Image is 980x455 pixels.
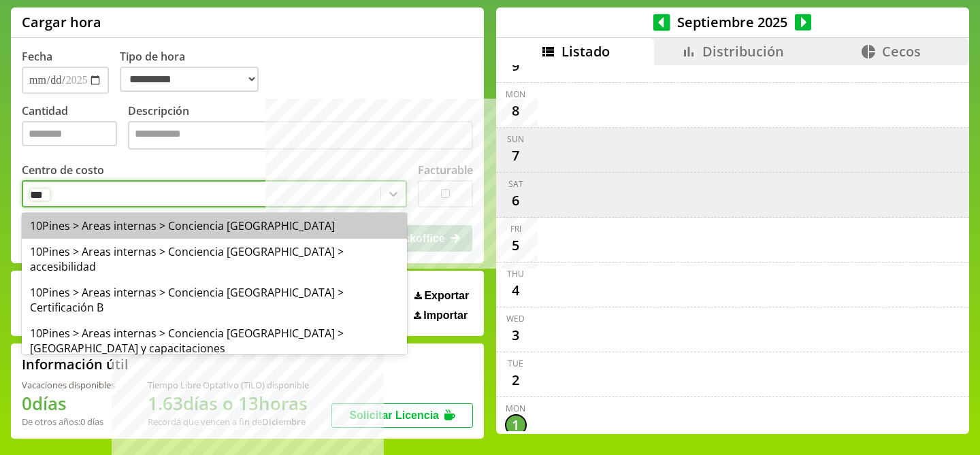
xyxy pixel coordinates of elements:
[148,379,309,391] div: Tiempo Libre Optativo (TiLO) disponible
[424,290,469,302] span: Exportar
[505,280,527,301] div: 4
[505,235,527,256] div: 5
[22,355,129,373] h2: Información útil
[882,42,921,61] span: Cecos
[507,133,524,145] div: Sun
[148,391,309,416] h1: 1.63 días o 13 horas
[22,239,407,280] div: 10Pines > Areas internas > Conciencia [GEOGRAPHIC_DATA] > accesibilidad
[507,268,524,280] div: Thu
[22,320,407,361] div: 10Pines > Areas internas > Conciencia [GEOGRAPHIC_DATA] > [GEOGRAPHIC_DATA] y capacitaciones
[22,49,52,64] label: Fecha
[505,100,527,122] div: 8
[505,190,527,212] div: 6
[505,55,527,77] div: 9
[128,103,473,153] label: Descripción
[410,289,473,303] button: Exportar
[506,403,525,414] div: Mon
[349,409,439,421] span: Solicitar Licencia
[22,213,407,239] div: 10Pines > Areas internas > Conciencia [GEOGRAPHIC_DATA]
[506,88,525,100] div: Mon
[22,379,115,391] div: Vacaciones disponibles
[22,103,128,153] label: Cantidad
[22,416,115,428] div: De otros años: 0 días
[423,309,468,322] span: Importar
[120,67,259,92] select: Tipo de hora
[505,414,527,436] div: 1
[505,324,527,346] div: 3
[508,178,523,190] div: Sat
[22,121,117,146] input: Cantidad
[331,403,473,428] button: Solicitar Licencia
[262,416,306,428] b: Diciembre
[418,163,473,178] label: Facturable
[22,13,101,31] h1: Cargar hora
[702,42,784,61] span: Distribución
[561,42,610,61] span: Listado
[506,313,525,324] div: Wed
[508,358,523,369] div: Tue
[505,145,527,167] div: 7
[22,163,104,178] label: Centro de costo
[22,280,407,320] div: 10Pines > Areas internas > Conciencia [GEOGRAPHIC_DATA] > Certificación B
[510,223,521,235] div: Fri
[120,49,269,94] label: Tipo de hora
[505,369,527,391] div: 2
[496,65,969,432] div: scrollable content
[670,13,795,31] span: Septiembre 2025
[128,121,473,150] textarea: Descripción
[22,391,115,416] h1: 0 días
[148,416,309,428] div: Recordá que vencen a fin de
